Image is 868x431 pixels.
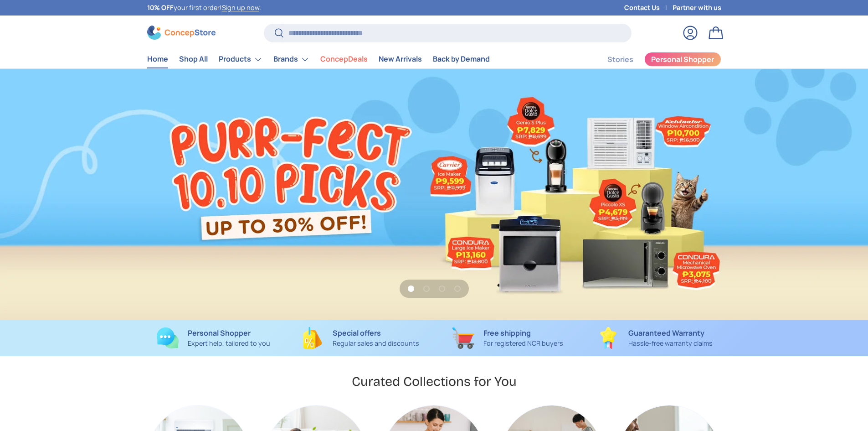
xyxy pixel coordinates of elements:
summary: Brands [268,50,315,68]
span: Personal Shopper [651,56,714,63]
a: Home [147,50,168,68]
a: Contact Us [624,3,673,13]
a: Guaranteed Warranty Hassle-free warranty claims [589,327,721,349]
a: Stories [607,51,633,68]
a: Brands [273,50,309,68]
p: Regular sales and discounts [333,338,419,348]
strong: Personal Shopper [188,328,251,338]
strong: Free shipping [483,328,531,338]
summary: Products [213,50,268,68]
a: Shop All [179,50,208,68]
a: Free shipping For registered NCR buyers [442,327,574,349]
a: Personal Shopper Expert help, tailored to you [147,327,280,349]
p: Hassle-free warranty claims [628,338,713,348]
p: your first order! . [147,3,261,13]
a: Special offers Regular sales and discounts [294,327,427,349]
a: Back by Demand [433,50,490,68]
a: Partner with us [673,3,721,13]
p: Expert help, tailored to you [188,338,270,348]
h2: Curated Collections for You [352,373,517,390]
p: For registered NCR buyers [483,338,563,348]
nav: Primary [147,50,490,68]
a: New Arrivals [379,50,422,68]
nav: Secondary [586,50,721,68]
strong: 10% OFF [147,3,174,12]
a: ConcepDeals [320,50,368,68]
a: Sign up now [222,3,259,12]
a: Personal Shopper [644,52,721,67]
strong: Guaranteed Warranty [628,328,704,338]
strong: Special offers [333,328,381,338]
a: Products [219,50,262,68]
img: ConcepStore [147,26,216,40]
